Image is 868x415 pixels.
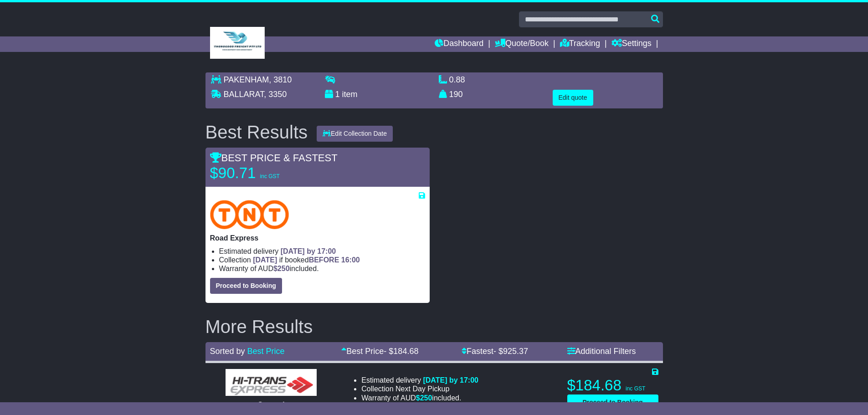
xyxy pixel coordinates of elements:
[342,90,358,99] span: item
[247,347,285,356] a: Best Price
[341,347,418,356] a: Best Price- $184.68
[341,256,360,264] span: 16:00
[317,126,393,142] button: Edit Collection Date
[226,369,317,396] img: HiTrans (Machship): General
[253,256,360,264] span: if booked
[567,395,658,410] button: Proceed to Booking
[257,401,285,409] span: General
[423,376,478,384] span: [DATE] by 17:00
[462,347,528,356] a: Fastest- $925.37
[210,152,338,164] span: BEST PRICE & FASTEST
[224,90,264,99] span: BALLARAT
[201,122,313,142] div: Best Results
[273,265,290,272] span: $
[253,256,277,264] span: [DATE]
[493,347,528,356] span: - $
[219,264,425,273] li: Warranty of AUD included.
[281,247,336,255] span: [DATE] by 17:00
[553,90,593,106] button: Edit quote
[435,36,483,52] a: Dashboard
[611,36,652,52] a: Settings
[269,75,292,84] span: , 3810
[210,164,324,182] p: $90.71
[420,394,432,402] span: 250
[626,385,645,392] span: inc GST
[567,376,658,395] p: $184.68
[335,90,340,99] span: 1
[567,347,636,356] a: Additional Filters
[416,394,432,402] span: $
[503,347,528,356] span: 925.37
[309,256,339,264] span: BEFORE
[205,317,663,337] h2: More Results
[393,347,418,356] span: 184.68
[264,90,287,99] span: , 3350
[361,376,478,384] li: Estimated delivery
[260,173,280,179] span: inc GST
[449,75,465,84] span: 0.88
[210,347,245,356] span: Sorted by
[560,36,600,52] a: Tracking
[449,90,463,99] span: 190
[219,256,425,264] li: Collection
[361,394,478,402] li: Warranty of AUD included.
[395,385,449,393] span: Next Day Pickup
[210,200,289,229] img: TNT Domestic: Road Express
[210,234,425,242] p: Road Express
[495,36,549,52] a: Quote/Book
[224,75,269,84] span: PAKENHAM
[210,278,282,294] button: Proceed to Booking
[361,384,478,393] li: Collection
[219,247,425,256] li: Estimated delivery
[384,347,418,356] span: - $
[277,265,290,272] span: 250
